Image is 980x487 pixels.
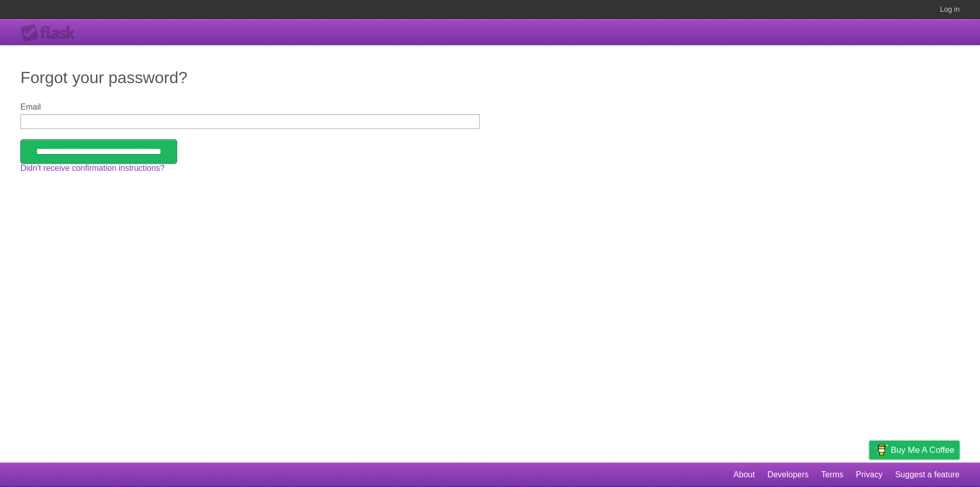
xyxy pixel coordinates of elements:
[891,441,954,459] span: Buy me a coffee
[869,441,960,459] a: Buy me a coffee
[733,465,755,484] a: About
[20,24,82,42] div: Flask
[20,164,164,172] a: Didn't receive confirmation instructions?
[821,465,844,484] a: Terms
[874,441,888,458] img: Buy me a coffee
[20,65,960,90] h1: Forgot your password?
[767,465,808,484] a: Developers
[895,465,960,484] a: Suggest a feature
[20,102,480,112] label: Email
[856,465,883,484] a: Privacy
